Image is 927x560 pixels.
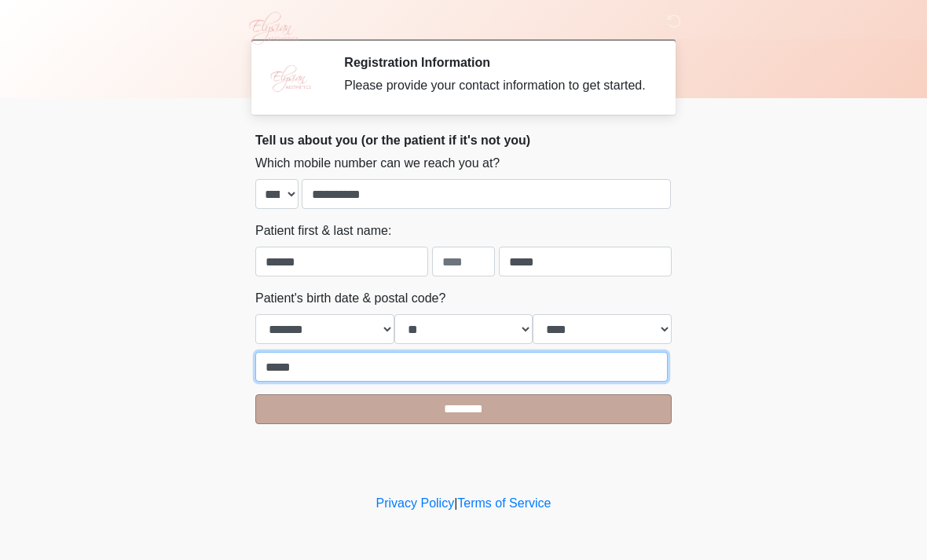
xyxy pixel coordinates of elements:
h2: Registration Information [344,55,648,70]
img: Agent Avatar [267,55,314,102]
label: Patient's birth date & postal code? [255,289,445,308]
img: Elysian Aesthetics Logo [240,12,306,45]
label: Patient first & last name: [255,221,391,240]
a: Privacy Policy [376,496,455,510]
div: Please provide your contact information to get started. [344,76,648,95]
label: Which mobile number can we reach you at? [255,154,500,173]
a: | [454,496,457,510]
a: Terms of Service [457,496,551,510]
h2: Tell us about you (or the patient if it's not you) [255,133,672,148]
